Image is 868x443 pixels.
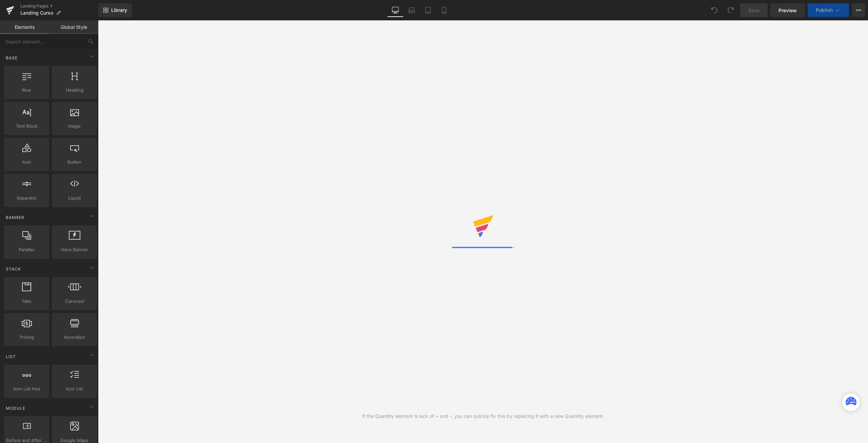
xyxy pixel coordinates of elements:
[362,412,604,420] div: If the Quantity element is lack of + and -, you can quickly fix this by replacing it with a new Q...
[111,7,127,13] span: Library
[54,246,95,253] span: Hero Banner
[708,3,721,17] button: Undo
[748,7,759,14] span: Save
[420,3,436,17] a: Tablet
[778,7,797,14] span: Preview
[54,123,95,130] span: Image
[54,298,95,305] span: Carousel
[816,7,833,13] span: Publish
[724,3,737,17] button: Redo
[54,334,95,341] span: Accordion
[6,159,47,166] span: Icon
[6,246,47,253] span: Parallax
[6,334,47,341] span: Pricing
[5,405,26,411] span: Module
[770,3,805,17] a: Preview
[6,195,47,202] span: Separator
[5,266,22,272] span: Stack
[436,3,452,17] a: Mobile
[54,87,95,94] span: Heading
[49,20,98,34] a: Global Style
[6,87,47,94] span: Row
[5,214,25,221] span: Banner
[6,123,47,130] span: Text Block
[54,195,95,202] span: Liquid
[5,353,17,360] span: List
[54,159,95,166] span: Button
[387,3,403,17] a: Desktop
[403,3,420,17] a: Laptop
[5,55,18,61] span: Base
[852,3,865,17] button: More
[98,3,132,17] a: New Library
[6,298,47,305] span: Tabs
[20,3,98,9] a: Landing Pages
[54,385,95,392] span: Icon List
[6,385,47,392] span: Icon List Hoz
[20,10,53,16] span: Landing Curso
[808,3,849,17] button: Publish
